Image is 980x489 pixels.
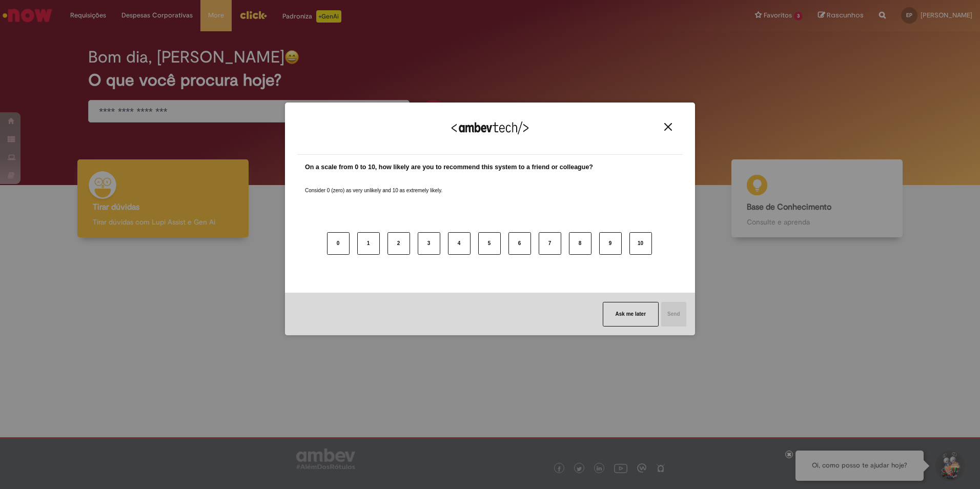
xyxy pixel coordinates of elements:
[539,232,561,255] button: 7
[305,162,593,172] label: On a scale from 0 to 10, how likely are you to recommend this system to a friend or colleague?
[569,232,591,255] button: 8
[661,123,675,131] button: Close
[599,232,622,255] button: 9
[603,302,659,327] button: Ask me later
[508,232,531,255] button: 6
[452,121,528,134] img: Logo Ambevtech
[305,175,442,194] label: Consider 0 (zero) as very unlikely and 10 as extremely likely.
[387,232,410,255] button: 2
[629,232,652,255] button: 10
[327,232,350,255] button: 0
[664,123,672,131] img: Close
[478,232,501,255] button: 5
[357,232,380,255] button: 1
[448,232,471,255] button: 4
[418,232,440,255] button: 3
